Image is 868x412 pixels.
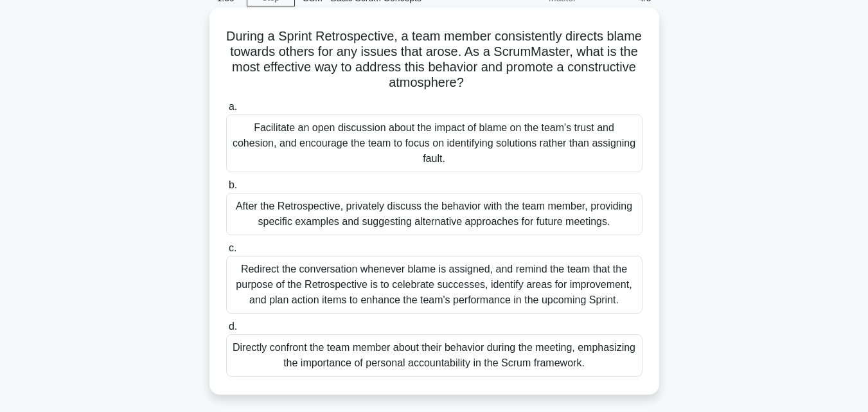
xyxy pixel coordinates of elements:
[226,114,642,172] div: Facilitate an open discussion about the impact of blame on the team's trust and cohesion, and enc...
[229,101,237,112] span: a.
[226,334,642,377] div: Directly confront the team member about their behavior during the meeting, emphasizing the import...
[229,179,237,190] span: b.
[226,256,642,314] div: Redirect the conversation whenever blame is assigned, and remind the team that the purpose of the...
[229,321,237,332] span: d.
[226,193,642,235] div: After the Retrospective, privately discuss the behavior with the team member, providing specific ...
[225,28,644,91] h5: During a Sprint Retrospective, a team member consistently directs blame towards others for any is...
[229,242,236,253] span: c.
